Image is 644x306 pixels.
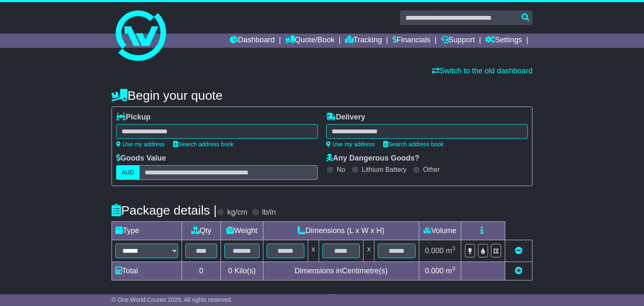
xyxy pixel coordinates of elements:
[383,141,444,148] a: Search address book
[515,267,522,275] a: Add new item
[285,34,335,48] a: Quote/Book
[112,296,233,303] span: © One World Courier 2025. All rights reserved.
[116,165,140,180] label: AUD
[116,154,166,163] label: Goods Value
[485,34,522,48] a: Settings
[345,34,382,48] a: Tracking
[230,34,275,48] a: Dashboard
[452,265,455,272] sup: 3
[452,245,455,252] sup: 3
[173,141,234,148] a: Search address book
[419,222,461,240] td: Volume
[182,222,221,240] td: Qty
[262,208,276,217] label: lb/in
[362,166,407,174] label: Lithium Battery
[441,34,475,48] a: Support
[425,246,444,255] span: 0.000
[432,67,532,75] a: Switch to the old dashboard
[515,246,522,255] a: Remove this item
[116,113,151,122] label: Pickup
[446,246,455,255] span: m
[227,208,247,217] label: kg/cm
[392,34,431,48] a: Financials
[112,262,182,280] td: Total
[326,113,365,122] label: Delivery
[112,88,532,102] h4: Begin your quote
[112,222,182,240] td: Type
[112,203,217,217] h4: Package details |
[263,222,419,240] td: Dimensions (L x W x H)
[326,141,375,148] a: Use my address
[221,262,263,280] td: Kilo(s)
[308,240,319,262] td: x
[263,262,419,280] td: Dimensions in Centimetre(s)
[228,267,232,275] span: 0
[326,154,419,163] label: Any Dangerous Goods?
[221,222,263,240] td: Weight
[446,267,455,275] span: m
[364,240,374,262] td: x
[423,166,440,174] label: Other
[337,166,345,174] label: No
[425,267,444,275] span: 0.000
[182,262,221,280] td: 0
[116,141,165,148] a: Use my address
